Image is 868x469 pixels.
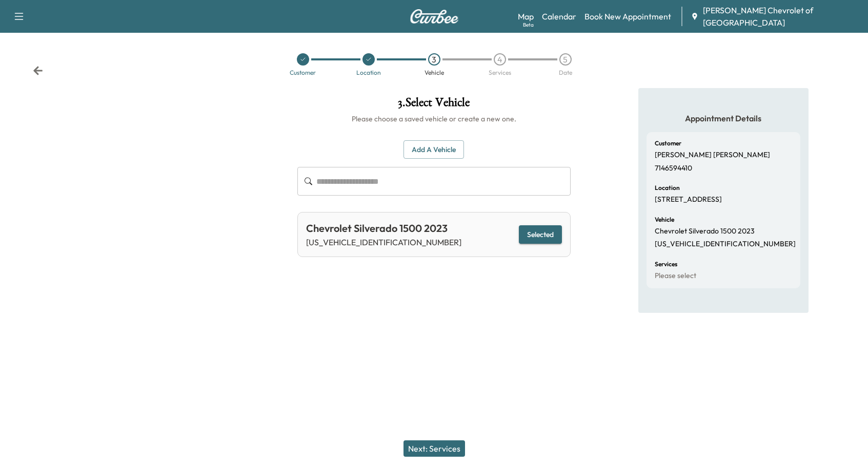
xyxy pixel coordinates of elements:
h6: Services [655,261,677,267]
p: [STREET_ADDRESS] [655,195,722,204]
button: Selected [519,225,562,244]
div: Back [33,66,43,76]
span: [PERSON_NAME] Chevrolet of [GEOGRAPHIC_DATA] [703,4,860,29]
h6: Customer [655,140,681,146]
p: Please select [655,271,696,281]
h1: 3 . Select Vehicle [297,96,570,114]
div: 5 [559,53,572,66]
a: Calendar [542,10,576,23]
div: 4 [494,53,506,66]
a: Book New Appointment [584,10,671,23]
div: Location [356,70,381,76]
a: MapBeta [518,10,534,23]
div: Beta [523,21,534,29]
h6: Vehicle [655,217,674,223]
h6: Please choose a saved vehicle or create a new one. [297,114,570,124]
button: Add a Vehicle [403,140,464,159]
div: Chevrolet Silverado 1500 2023 [306,221,461,236]
div: Date [559,70,572,76]
button: Next: Services [403,440,465,457]
div: 3 [428,53,440,66]
div: Vehicle [425,70,444,76]
p: [US_VEHICLE_IDENTIFICATION_NUMBER] [655,240,796,249]
div: Services [489,70,511,76]
div: Customer [290,70,316,76]
p: [US_VEHICLE_IDENTIFICATION_NUMBER] [306,236,461,248]
h5: Appointment Details [647,113,800,124]
img: Curbee Logo [410,9,459,24]
h6: Location [655,185,680,191]
p: [PERSON_NAME] [PERSON_NAME] [655,151,770,160]
p: 7146594410 [655,164,692,173]
p: Chevrolet Silverado 1500 2023 [655,227,755,236]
